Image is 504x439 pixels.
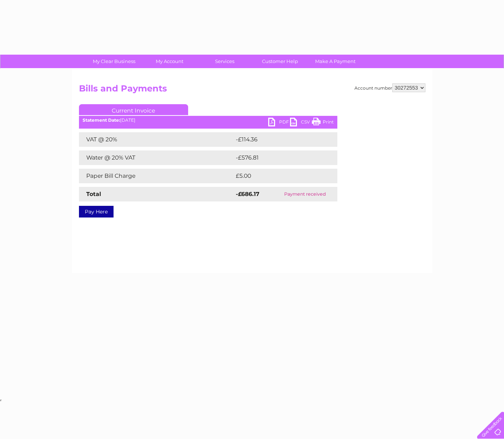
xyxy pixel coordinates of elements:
[290,118,312,128] a: CSV
[83,117,120,123] b: Statement Date:
[84,55,144,68] a: My Clear Business
[86,191,101,197] strong: Total
[195,55,255,68] a: Services
[79,118,337,123] div: [DATE]
[79,150,234,165] td: Water @ 20% VAT
[312,118,334,128] a: Print
[268,118,290,128] a: PDF
[79,104,188,115] a: Current Invoice
[79,169,234,183] td: Paper Bill Charge
[236,191,259,197] strong: -£686.17
[79,83,425,97] h2: Bills and Payments
[354,83,425,92] div: Account number
[139,55,199,68] a: My Account
[234,169,321,183] td: £5.00
[250,55,310,68] a: Customer Help
[273,187,337,201] td: Payment received
[234,132,325,147] td: -£114.36
[305,55,365,68] a: Make A Payment
[79,132,234,147] td: VAT @ 20%
[234,150,325,165] td: -£576.81
[79,206,114,217] a: Pay Here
